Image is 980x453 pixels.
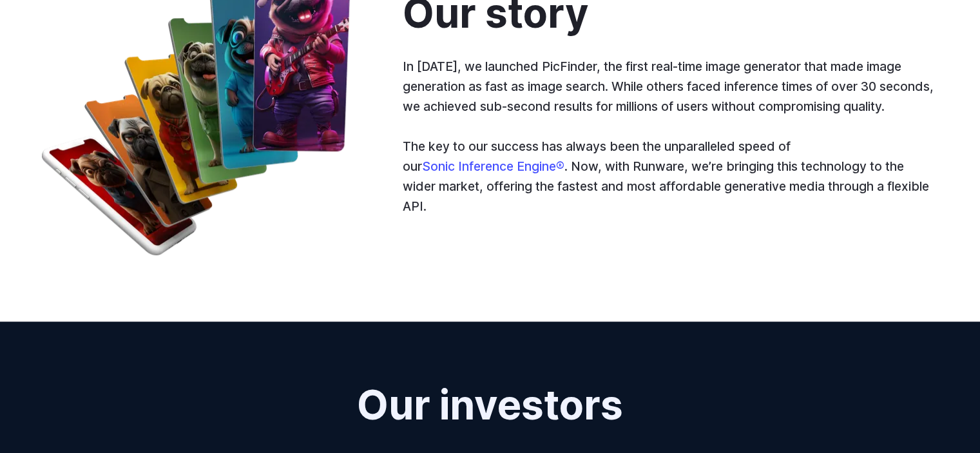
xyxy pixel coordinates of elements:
h2: Our investors [357,383,623,428]
p: In [DATE], we launched PicFinder, the first real-time image generator that made image generation ... [403,57,939,116]
a: Sonic Inference Engine® [422,159,564,174]
p: The key to our success has always been the unparalleled speed of our . Now, with Runware, we’re b... [403,137,939,216]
